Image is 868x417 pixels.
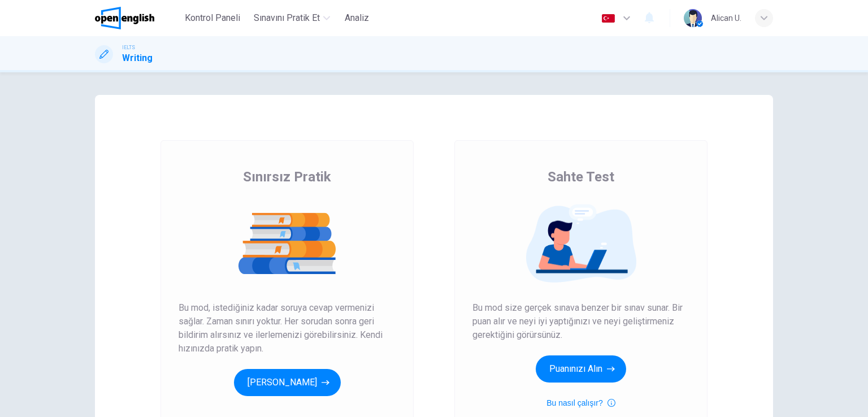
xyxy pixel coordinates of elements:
span: Bu mod, istediğiniz kadar soruya cevap vermenizi sağlar. Zaman sınırı yoktur. Her sorudan sonra g... [179,301,396,355]
img: Profile picture [684,9,702,27]
span: Sınırsız Pratik [243,168,331,186]
span: Analiz [345,11,369,25]
span: Bu mod size gerçek sınava benzer bir sınav sunar. Bir puan alır ve neyi iyi yaptığınızı ve neyi g... [472,301,689,342]
span: Sınavını Pratik Et [254,11,320,25]
span: IELTS [122,44,135,51]
a: OpenEnglish logo [95,7,180,29]
span: Sahte Test [548,168,614,186]
button: Sınavını Pratik Et [249,8,335,28]
button: Kontrol Paneli [180,8,245,28]
button: Bu nasıl çalışır? [546,396,615,410]
h1: Writing [122,51,153,65]
button: Analiz [339,8,375,28]
img: tr [601,14,615,23]
span: Kontrol Paneli [185,11,240,25]
button: Puanınızı Alın [536,355,626,383]
img: OpenEnglish logo [95,7,154,29]
button: [PERSON_NAME] [234,369,341,396]
div: Alican U. [711,11,741,25]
